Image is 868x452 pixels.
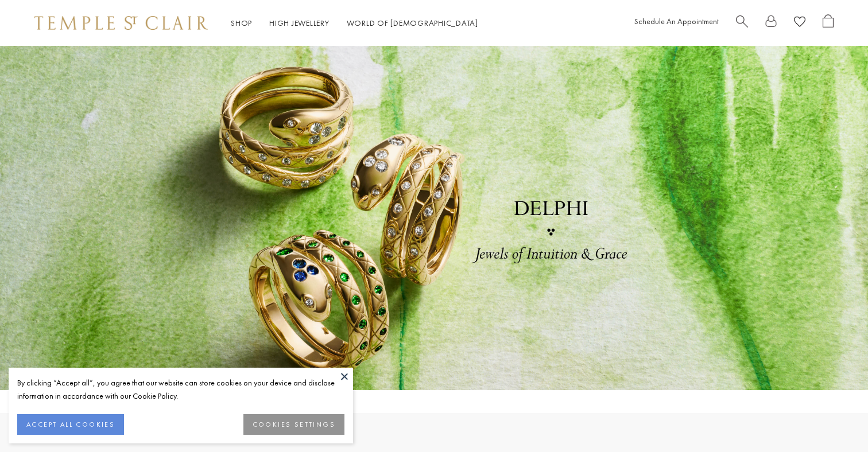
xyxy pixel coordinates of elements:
[269,18,330,28] a: High JewelleryHigh Jewellery
[17,414,124,435] button: ACCEPT ALL COOKIES
[17,376,344,403] div: By clicking “Accept all”, you agree that our website can store cookies on your device and disclos...
[34,16,208,30] img: Temple St. Clair
[231,16,478,30] nav: Main navigation
[736,14,748,32] a: Search
[347,18,478,28] a: World of [DEMOGRAPHIC_DATA]World of [DEMOGRAPHIC_DATA]
[794,14,805,32] a: View Wishlist
[823,14,834,32] a: Open Shopping Bag
[231,18,252,28] a: ShopShop
[634,16,719,26] a: Schedule An Appointment
[811,398,857,441] iframe: Gorgias live chat messenger
[243,414,344,435] button: COOKIES SETTINGS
